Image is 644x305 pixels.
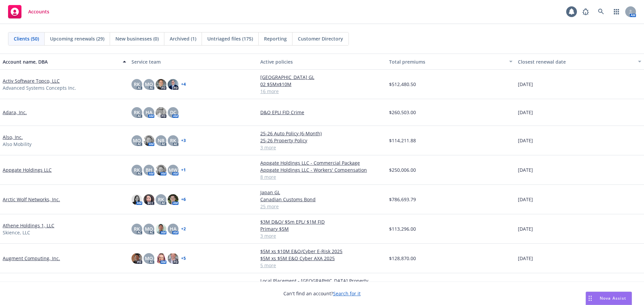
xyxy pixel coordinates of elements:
a: Local Placement - [GEOGRAPHIC_DATA] Property [260,277,384,284]
img: photo [131,253,142,264]
span: Also Mobility [3,141,32,148]
div: Total premiums [389,58,505,65]
a: Search for it [333,290,361,297]
button: Closest renewal date [515,54,644,70]
span: [DATE] [518,225,533,232]
a: + 4 [181,82,186,86]
span: RK [134,109,140,116]
img: photo [144,194,154,205]
button: Total premiums [386,54,515,70]
img: photo [131,194,142,205]
img: photo [168,194,178,205]
a: 3 more [260,144,384,151]
span: RK [134,225,140,232]
div: Closest renewal date [518,58,634,65]
a: 25-26 Property Policy [260,137,384,144]
a: Appgate Holdings LLC [3,166,52,173]
div: Account name, DBA [3,58,119,65]
span: BH [146,166,152,173]
span: MQ [145,81,153,88]
div: Active policies [260,58,384,65]
img: photo [156,79,166,90]
span: Untriaged files (175) [207,35,253,42]
span: Skience, LLC [3,229,30,236]
span: DC [170,109,176,116]
span: RK [134,166,140,173]
a: 02 $5Mx$10M [260,81,384,88]
span: [DATE] [518,166,533,173]
span: Nova Assist [600,295,626,301]
span: MW [169,166,177,173]
span: Accounts [28,9,49,14]
span: Reporting [264,35,287,42]
a: Switch app [610,5,623,18]
span: MQ [133,137,141,144]
span: RK [158,196,164,203]
span: [DATE] [518,109,533,116]
span: New businesses (0) [115,35,159,42]
span: [DATE] [518,137,533,144]
img: photo [144,135,154,146]
img: photo [156,224,166,234]
span: Archived (1) [170,35,196,42]
a: 3 more [260,232,384,239]
a: 25-26 Auto Policy (6-Month) [260,130,384,137]
a: Appgate Holdings LLC - Commercial Package [260,159,384,166]
a: + 2 [181,227,186,231]
span: MQ [145,225,153,232]
span: [DATE] [518,81,533,88]
span: [DATE] [518,196,533,203]
a: 25 more [260,203,384,210]
a: Accounts [5,2,52,21]
a: 16 more [260,88,384,95]
a: Also, Inc. [3,134,23,141]
a: + 5 [181,256,186,260]
div: Drag to move [586,292,594,305]
a: $5M xs $10M E&O/Cyber E-Risk 2025 [260,248,384,255]
span: RK [134,81,140,88]
a: + 1 [181,168,186,172]
a: Arctic Wolf Networks, Inc. [3,196,60,203]
img: photo [156,253,166,264]
span: $114,211.88 [389,137,416,144]
a: $3M D&O/ $5m EPL/ $1M FID [260,218,384,225]
button: Nova Assist [586,292,632,305]
img: photo [156,165,166,175]
img: photo [168,79,178,90]
span: Advanced Systems Concepts Inc. [3,84,76,91]
span: $113,296.00 [389,225,416,232]
button: Service team [129,54,258,70]
span: $128,870.00 [389,255,416,262]
a: 5 more [260,262,384,269]
a: Search [594,5,608,18]
a: Canadian Customs Bond [260,196,384,203]
span: MQ [145,255,153,262]
a: Report a Bug [579,5,592,18]
img: photo [168,253,178,264]
a: [GEOGRAPHIC_DATA] GL [260,74,384,81]
a: $5M xs $5M E&O Cyber AXA 2025 [260,255,384,262]
a: D&O EPLI FID Crime [260,109,384,116]
a: Primary $5M [260,225,384,232]
span: RK [170,137,176,144]
a: Adara, Inc. [3,109,27,116]
a: Appgate Holdings LLC - Workers' Compensation [260,166,384,173]
a: 8 more [260,173,384,180]
button: Active policies [258,54,386,70]
a: Activ Software Topco, LLC [3,77,60,84]
span: Customer Directory [298,35,343,42]
div: Service team [131,58,255,65]
span: $786,693.79 [389,196,416,203]
a: + 6 [181,198,186,202]
a: + 3 [181,139,186,143]
span: HA [170,225,176,232]
span: $250,006.00 [389,166,416,173]
span: Clients (50) [14,35,39,42]
span: $260,503.00 [389,109,416,116]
